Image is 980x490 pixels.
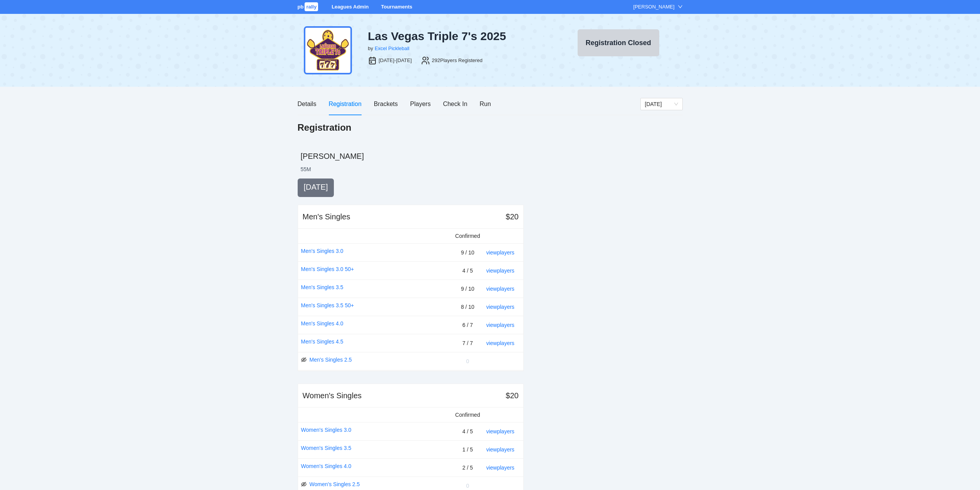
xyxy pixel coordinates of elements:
[486,428,514,434] a: view players
[301,265,354,273] a: Men's Singles 3.0 50+
[301,283,343,291] a: Men's Singles 3.5
[466,358,469,364] span: 0
[486,304,514,310] a: view players
[301,426,352,434] a: Women's Singles 3.0
[578,29,659,56] button: Registration Closed
[452,298,483,316] td: 8 / 10
[486,322,514,328] a: view players
[480,99,491,109] div: Run
[301,319,343,328] a: Men's Singles 4.0
[301,462,352,470] a: Women's Singles 4.0
[452,407,483,423] td: Confirmed
[305,2,318,11] span: rally
[304,26,352,74] img: tiple-sevens-24.png
[452,422,483,440] td: 4 / 5
[301,151,683,162] h2: [PERSON_NAME]
[298,4,320,10] a: pbrally
[368,45,373,52] div: by
[678,4,683,9] span: down
[301,165,311,173] li: 55 M
[452,316,483,334] td: 6 / 7
[452,334,483,352] td: 7 / 7
[303,211,350,222] div: Men's Singles
[452,440,483,458] td: 1 / 5
[301,482,307,487] span: eye-invisible
[452,261,483,280] td: 4 / 5
[486,286,514,292] a: view players
[304,183,328,191] span: [DATE]
[506,390,518,401] div: $20
[452,229,483,244] td: Confirmed
[298,99,317,109] div: Details
[633,3,675,11] div: [PERSON_NAME]
[301,357,307,362] span: eye-invisible
[506,211,518,222] div: $20
[452,280,483,298] td: 9 / 10
[410,99,431,109] div: Players
[301,301,354,310] a: Men's Singles 3.5 50+
[298,4,304,10] span: pb
[443,99,467,109] div: Check In
[486,446,514,453] a: view players
[466,483,469,489] span: 0
[645,98,678,110] span: Friday
[452,243,483,261] td: 9 / 10
[374,99,398,109] div: Brackets
[486,340,514,346] a: view players
[301,337,343,346] a: Men's Singles 4.5
[486,268,514,274] a: view players
[432,57,482,64] div: 292 Players Registered
[452,458,483,477] td: 2 / 5
[310,480,360,488] a: Women's Singles 2.5
[328,99,361,109] div: Registration
[301,247,343,255] a: Men's Singles 3.0
[298,121,352,134] h1: Registration
[332,4,369,10] a: Leagues Admin
[379,57,412,64] div: [DATE]-[DATE]
[486,465,514,471] a: view players
[310,355,352,364] a: Men's Singles 2.5
[303,390,362,401] div: Women's Singles
[301,444,352,452] a: Women's Singles 3.5
[368,29,548,43] div: Las Vegas Triple 7's 2025
[486,249,514,256] a: view players
[381,4,412,10] a: Tournaments
[375,45,409,51] a: Excel Pickleball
